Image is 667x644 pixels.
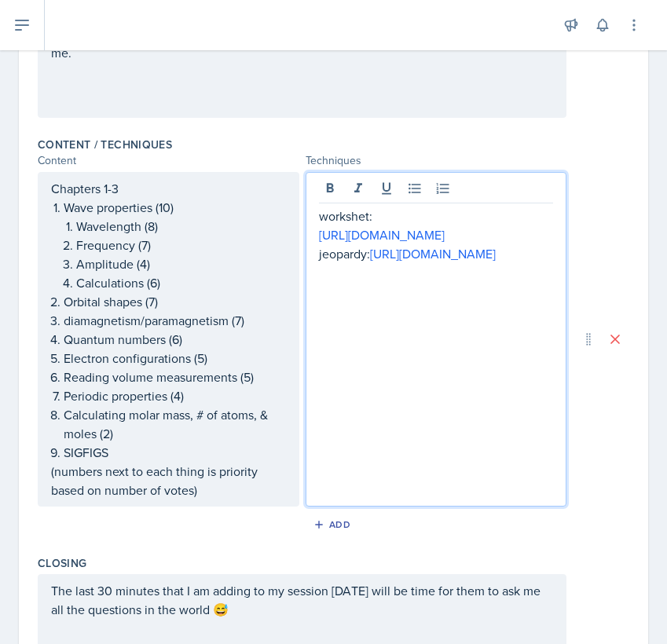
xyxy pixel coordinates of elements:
[319,244,554,263] p: jeopardy:
[64,311,286,330] p: diamagnetism/paramagnetism (7)
[38,152,299,169] div: Content
[38,555,86,571] label: Closing
[51,179,286,198] p: Chapters 1-3
[76,217,286,236] p: Wavelength (8)
[51,581,553,619] p: The last 30 minutes that I am adding to my session [DATE] will be time for them to ask me all the...
[64,292,286,311] p: Orbital shapes (7)
[51,462,286,499] p: (numbers next to each thing is priority based on number of votes)
[76,254,286,273] p: Amplitude (4)
[306,152,567,169] div: Techniques
[64,386,286,405] p: Periodic properties (4)
[64,368,286,386] p: Reading volume measurements (5)
[64,330,286,349] p: Quantum numbers (6)
[308,513,359,536] button: Add
[64,443,286,462] p: SIGFIGS
[38,137,172,152] label: Content / Techniques
[317,518,350,531] div: Add
[64,349,286,368] p: Electron configurations (5)
[76,273,286,292] p: Calculations (6)
[319,226,445,243] a: [URL][DOMAIN_NAME]
[64,198,286,217] p: Wave properties (10)
[319,207,554,225] p: workshet:
[76,236,286,254] p: Frequency (7)
[370,245,496,262] a: [URL][DOMAIN_NAME]
[64,405,286,443] p: Calculating molar mass, # of atoms, & moles (2)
